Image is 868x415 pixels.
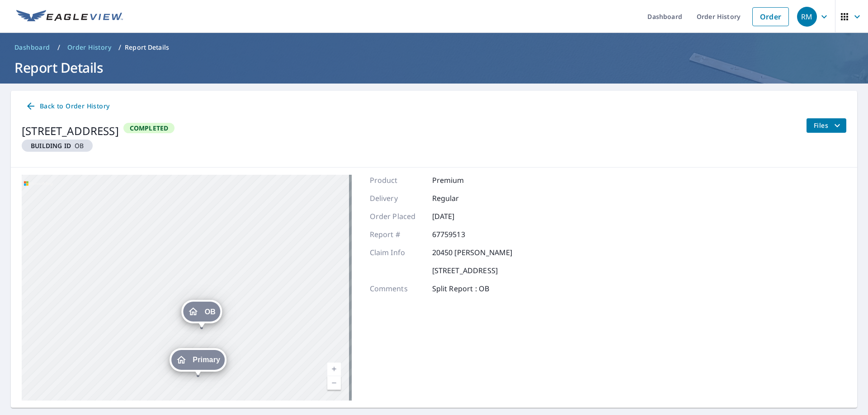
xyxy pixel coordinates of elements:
button: filesDropdownBtn-67759513 [806,118,846,133]
nav: breadcrumb [11,40,857,55]
span: Files [814,120,843,131]
div: [STREET_ADDRESS] [22,123,119,139]
p: 20450 [PERSON_NAME] [432,247,513,258]
p: Report Details [125,43,169,52]
p: Claim Info [370,247,424,258]
li: / [57,42,60,53]
span: Dashboard [14,43,50,52]
p: Report # [370,229,424,240]
p: Regular [432,193,486,204]
p: Premium [432,175,486,186]
p: Comments [370,283,424,294]
span: OB [205,308,216,315]
a: Back to Order History [22,98,113,115]
span: OB [25,141,89,150]
p: [DATE] [432,211,486,222]
li: / [118,42,121,53]
div: Dropped pin, building Primary, Residential property, 32 Mount Pleasant St North Brookfield, MA 01535 [170,348,226,376]
div: Dropped pin, building OB, Residential property, 32 Mount Pleasant St North Brookfield, MA 01535 [182,300,222,328]
p: Product [370,175,424,186]
a: Order [752,7,789,26]
p: Delivery [370,193,424,204]
span: Primary [193,356,220,363]
p: Split Report : OB [432,283,490,294]
p: 67759513 [432,229,486,240]
em: Building ID [31,141,71,150]
h1: Report Details [11,58,857,77]
a: Dashboard [11,40,54,55]
p: [STREET_ADDRESS] [432,265,498,276]
a: Current Level 18, Zoom In [327,363,341,376]
a: Current Level 18, Zoom Out [327,376,341,390]
div: RM [797,7,817,27]
span: Back to Order History [25,101,109,112]
p: Order Placed [370,211,424,222]
span: Order History [67,43,111,52]
span: Completed [124,124,174,132]
a: Order History [64,40,115,55]
img: EV Logo [16,10,123,23]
